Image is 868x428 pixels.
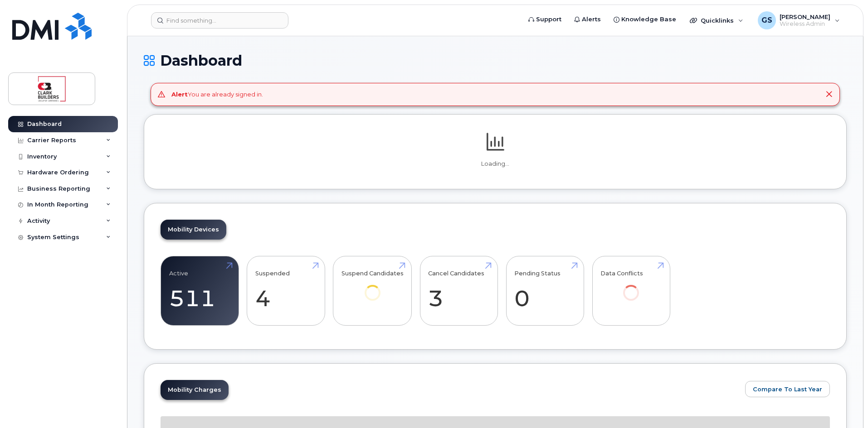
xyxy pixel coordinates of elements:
a: Mobility Devices [161,220,226,240]
a: Suspended 4 [255,261,317,321]
h1: Dashboard [144,53,847,68]
a: Active 511 [169,261,230,321]
a: Suspend Candidates [341,261,404,313]
span: Compare To Last Year [753,385,822,394]
a: Pending Status 0 [514,261,575,321]
button: Compare To Last Year [745,381,830,397]
strong: Alert [171,91,188,98]
p: Loading... [161,160,830,168]
a: Data Conflicts [600,261,662,313]
a: Cancel Candidates 3 [428,261,489,321]
a: Mobility Charges [161,380,229,400]
div: You are already signed in. [171,90,263,99]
